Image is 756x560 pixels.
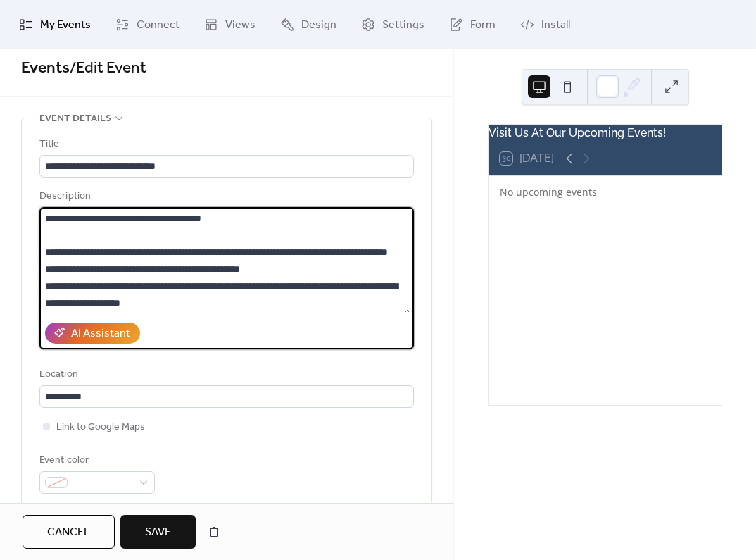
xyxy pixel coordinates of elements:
span: Link to Google Maps [56,419,145,436]
span: Design [301,17,336,34]
a: Design [270,6,347,44]
div: Event color [39,452,152,469]
span: Views [225,17,256,34]
button: Cancel [23,515,115,549]
span: / Edit Event [70,53,146,84]
span: Settings [382,17,424,34]
a: Connect [105,6,190,44]
button: Save [120,515,196,549]
div: No upcoming events [500,185,710,199]
a: Views [194,6,266,44]
span: Cancel [47,524,90,541]
a: Settings [351,6,435,44]
a: Events [21,53,70,84]
span: Install [541,17,570,34]
div: Description [39,188,411,205]
button: AI Assistant [45,323,140,344]
div: AI Assistant [71,325,130,342]
div: Visit Us At Our Upcoming Events! [489,125,722,142]
span: Event details [39,111,111,127]
span: Save [145,524,171,541]
a: Install [510,6,581,44]
span: My Events [40,17,91,34]
div: Location [39,366,411,383]
div: Title [39,136,411,153]
span: Form [470,17,496,34]
span: Connect [137,17,179,34]
a: My Events [8,6,101,44]
a: Form [439,6,506,44]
